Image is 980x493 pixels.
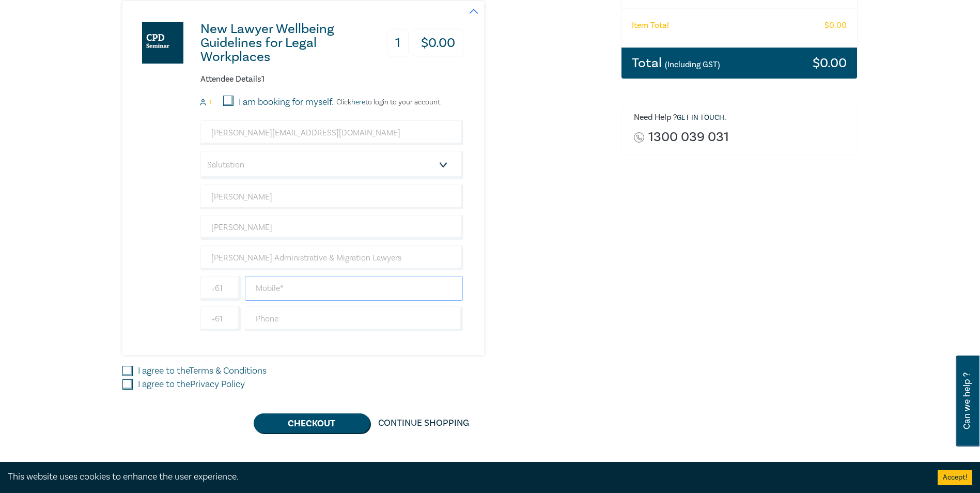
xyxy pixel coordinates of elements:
[200,306,241,331] input: +61
[142,22,183,64] img: New Lawyer Wellbeing Guidelines for Legal Workplaces
[200,276,241,301] input: +61
[632,21,669,30] h6: Item Total
[190,378,245,390] a: Privacy Policy
[813,56,847,70] h3: $ 0.00
[189,365,267,377] a: Terms & Conditions
[200,184,463,209] input: First Name*
[200,245,463,270] input: Company
[677,113,724,122] a: Get in touch
[825,21,847,30] h6: $ 0.00
[632,56,720,70] h3: Total
[138,364,267,378] label: I agree to the
[200,22,370,64] h3: New Lawyer Wellbeing Guidelines for Legal Workplaces
[138,378,245,391] label: I agree to the
[370,413,477,433] a: Continue Shopping
[200,74,463,84] h6: Attendee Details 1
[245,276,463,301] input: Mobile*
[239,96,334,109] label: I am booking for myself.
[962,362,972,440] span: Can we help ?
[200,120,463,145] input: Attendee Email*
[413,29,463,57] h3: $ 0.00
[634,113,850,123] h6: Need Help ? .
[209,99,211,106] small: 1
[648,130,729,144] a: 1300 039 031
[200,215,463,240] input: Last Name*
[245,306,463,331] input: Phone
[254,413,370,433] button: Checkout
[8,470,922,484] div: This website uses cookies to enhance the user experience.
[665,59,720,70] small: (Including GST)
[938,470,972,485] button: Accept cookies
[334,98,442,106] p: Click to login to your account.
[351,98,365,107] a: here
[387,29,409,57] h3: 1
